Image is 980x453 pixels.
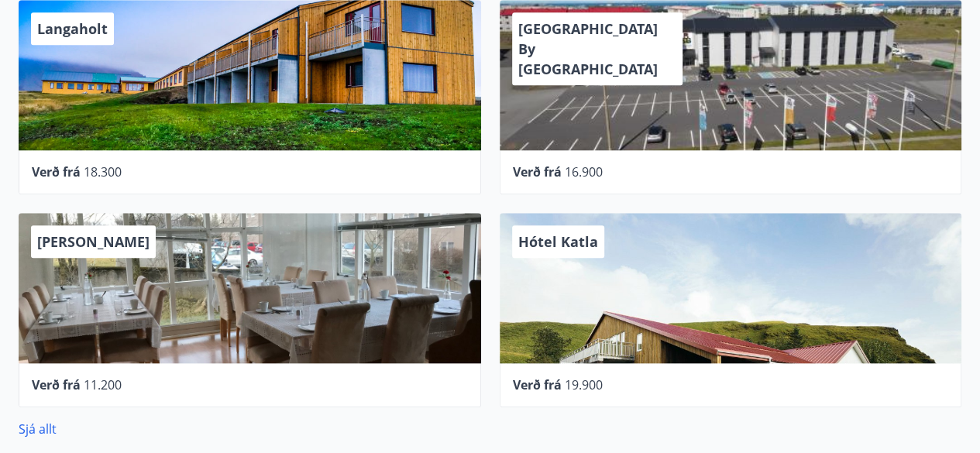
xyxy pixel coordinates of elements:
[513,163,562,180] span: Verð frá
[37,232,150,251] span: [PERSON_NAME]
[84,376,122,393] span: 11.200
[19,420,57,438] a: Sjá allt
[518,232,598,251] span: Hótel Katla
[565,376,603,393] span: 19.900
[518,19,658,78] span: [GEOGRAPHIC_DATA] By [GEOGRAPHIC_DATA]
[32,163,81,180] span: Verð frá
[84,163,122,180] span: 18.300
[37,19,108,38] span: Langaholt
[513,376,562,393] span: Verð frá
[32,376,81,393] span: Verð frá
[565,163,603,180] span: 16.900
